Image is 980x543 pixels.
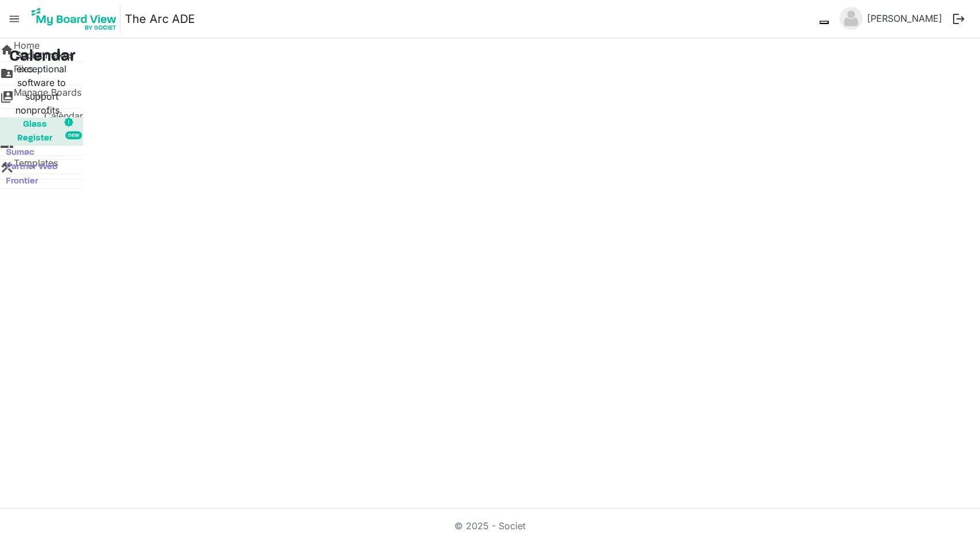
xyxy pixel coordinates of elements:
[454,520,526,532] a: © 2025 - Societ
[15,49,73,116] span: Societ makes exceptional software to support nonprofits.
[9,48,971,67] h3: Calendar
[65,131,82,139] div: new
[863,7,947,30] a: [PERSON_NAME]
[840,7,863,30] img: no-profile-picture.svg
[28,5,125,33] a: My Board View Logo
[947,7,971,31] button: logout
[14,38,40,61] span: Home
[28,5,120,33] img: My Board View Logo
[125,7,195,30] a: The Arc ADE
[3,8,25,30] span: menu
